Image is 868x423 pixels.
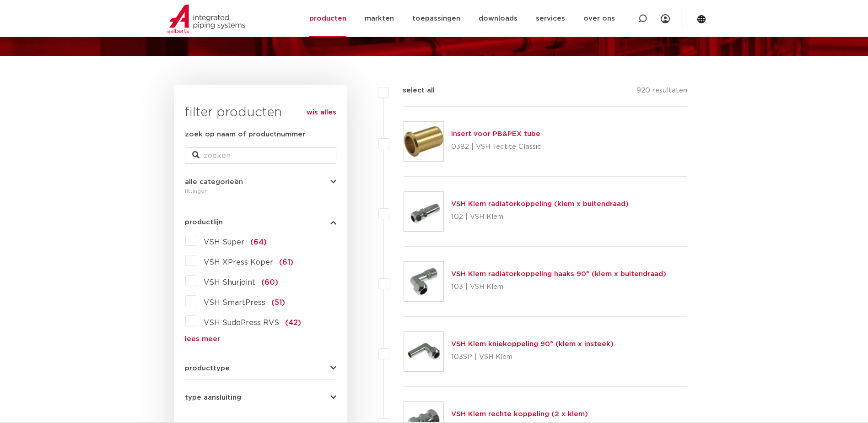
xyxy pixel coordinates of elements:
[451,280,666,294] p: 103 | VSH Klem
[185,394,336,401] button: type aansluiting
[451,411,588,418] a: VSH Klem rechte koppeling (2 x klem)
[185,179,243,185] span: alle categorieën
[204,299,265,306] span: VSH SmartPress
[204,259,273,266] span: VSH XPress Koper
[404,262,443,301] img: Thumbnail for VSH Klem radiatorkoppeling haaks 90° (klem x buitendraad)
[250,239,267,246] span: (64)
[185,103,336,122] h3: filter producten
[451,210,629,224] p: 102 | VSH Klem
[451,341,614,347] a: VSH Klem kniekoppeling 90° (klem x insteek)
[451,271,666,277] a: VSH Klem radiatorkoppeling haaks 90° (klem x buitendraad)
[404,192,443,231] img: Thumbnail for VSH Klem radiatorkoppeling (klem x buitendraad)
[451,350,614,364] p: 103SP | VSH Klem
[636,85,687,99] p: 920 resultaten
[451,140,541,154] p: 0382 | VSH Tectite Classic
[185,185,336,196] div: fittingen
[185,147,336,164] input: zoeken
[185,129,305,140] label: zoek op naam of productnummer
[185,394,241,401] span: type aansluiting
[185,365,336,372] button: producttype
[185,336,336,342] a: lees meer
[185,365,230,372] span: producttype
[451,201,629,207] a: VSH Klem radiatorkoppeling (klem x buitendraad)
[185,219,336,226] button: productlijn
[404,332,443,371] img: Thumbnail for VSH Klem kniekoppeling 90° (klem x insteek)
[404,122,443,161] img: Thumbnail for Insert voor PB&PEX tube
[279,259,293,266] span: (61)
[185,179,336,185] button: alle categorieën
[451,130,540,137] a: Insert voor PB&PEX tube
[185,219,223,226] span: productlijn
[307,107,336,118] a: wis alles
[261,279,278,286] span: (60)
[204,239,244,246] span: VSH Super
[271,299,285,306] span: (51)
[204,279,255,286] span: VSH Shurjoint
[204,319,279,326] span: VSH SudoPress RVS
[389,85,435,96] label: select all
[285,319,301,326] span: (42)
